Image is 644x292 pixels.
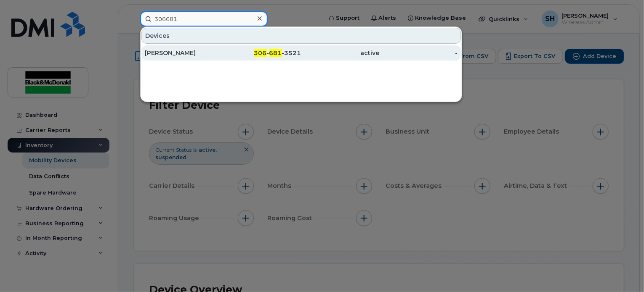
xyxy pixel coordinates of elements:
span: 681 [269,49,282,57]
div: [PERSON_NAME] [145,49,223,57]
div: - [379,49,458,57]
a: [PERSON_NAME]306-681-3521active- [141,45,461,61]
div: Devices [141,28,461,44]
div: active [301,49,380,57]
span: 306 [254,49,267,57]
div: - -3521 [223,49,301,57]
